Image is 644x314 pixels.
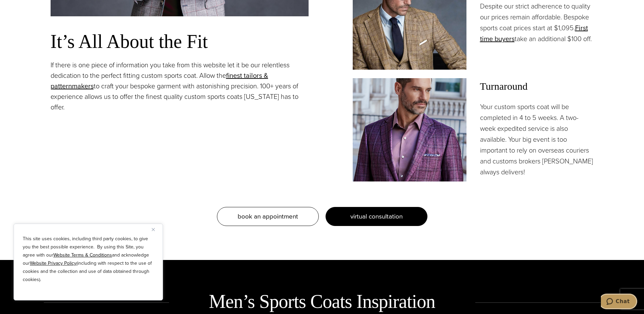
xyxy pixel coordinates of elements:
[480,101,594,177] p: Your custom sports coat will be completed in 4 to 5 weeks. A two-week expedited service is also a...
[152,228,155,231] img: Close
[350,211,403,221] span: virtual consultation
[51,30,309,53] h3: It’s All About the Fit
[53,251,112,259] a: Website Terms & Conditions
[23,235,154,284] p: This site uses cookies, including third party cookies, to give you the best possible experience. ...
[238,211,298,221] span: book an appointment
[169,289,475,314] h2: Men’s Sports Coats Inspiration
[480,23,588,44] a: First time buyers
[217,207,319,226] a: book an appointment
[152,225,160,233] button: Close
[480,78,594,94] span: Turnaround
[51,70,268,91] a: finest tailors & patternmakers
[353,78,466,181] img: Client in red custom sportscoat with navy plaid and lavender dress shirt. Fabric by Ermenegildo Z...
[326,207,427,226] a: virtual consultation
[30,260,76,267] a: Website Privacy Policy
[51,60,309,112] p: If there is one piece of information you take from this website let it be our relentless dedicati...
[480,1,594,44] p: Despite our strict adherence to quality our prices remain affordable. Bespoke sports coat prices ...
[601,294,637,311] iframe: Opens a widget where you can chat to one of our agents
